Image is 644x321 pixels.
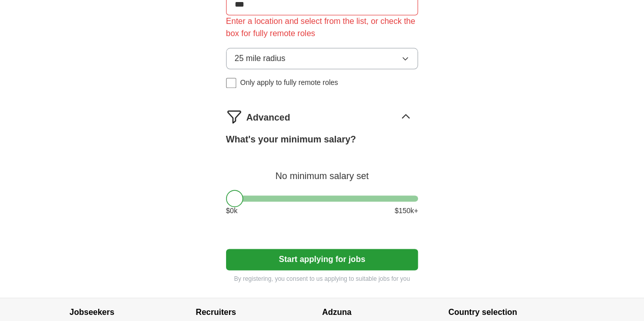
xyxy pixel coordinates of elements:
button: 25 mile radius [226,48,418,69]
span: $ 150 k+ [395,206,418,216]
div: No minimum salary set [226,159,418,183]
span: Only apply to fully remote roles [240,77,338,88]
div: Enter a location and select from the list, or check the box for fully remote roles [226,15,418,40]
span: Advanced [246,111,290,125]
span: 25 mile radius [235,52,286,65]
button: Start applying for jobs [226,249,418,270]
input: Only apply to fully remote roles [226,78,236,88]
img: filter [226,108,242,125]
label: What's your minimum salary? [226,133,356,147]
p: By registering, you consent to us applying to suitable jobs for you [226,274,418,283]
span: $ 0 k [226,206,238,216]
